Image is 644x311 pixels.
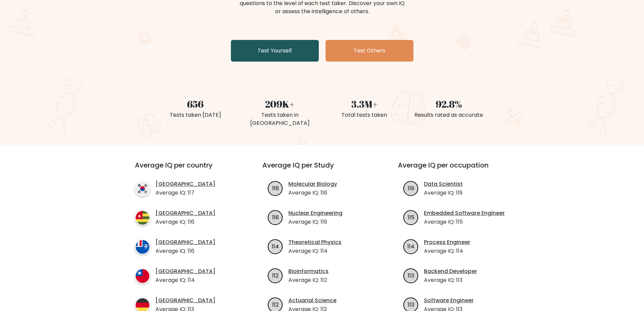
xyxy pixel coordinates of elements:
[242,97,318,111] div: 209K+
[408,271,414,279] text: 113
[407,242,414,250] text: 114
[424,218,505,226] p: Average IQ: 115
[326,40,413,62] a: Test Others
[272,242,279,250] text: 114
[424,296,474,305] a: Software Engineer
[135,181,150,196] img: country
[156,209,215,217] a: [GEOGRAPHIC_DATA]
[326,111,403,119] div: Total tests taken
[411,97,487,111] div: 92.8%
[272,213,279,221] text: 116
[135,268,150,284] img: country
[411,111,487,119] div: Results rated as accurate
[408,184,414,192] text: 119
[156,296,215,305] a: [GEOGRAPHIC_DATA]
[288,276,329,284] p: Average IQ: 112
[231,40,319,62] a: Test Yourself
[408,213,414,221] text: 115
[408,301,414,308] text: 113
[424,247,470,255] p: Average IQ: 114
[288,267,329,275] a: Bioinformatics
[156,276,215,284] p: Average IQ: 114
[156,218,215,226] p: Average IQ: 116
[288,218,342,226] p: Average IQ: 116
[424,238,470,246] a: Process Engineer
[424,189,463,197] p: Average IQ: 119
[157,97,234,111] div: 656
[424,276,477,284] p: Average IQ: 113
[157,111,234,119] div: Tests taken [DATE]
[288,238,341,246] a: Theoretical Physics
[288,247,341,255] p: Average IQ: 114
[272,271,279,279] text: 112
[424,209,505,217] a: Embedded Software Engineer
[156,247,215,255] p: Average IQ: 116
[135,239,150,254] img: country
[156,189,215,197] p: Average IQ: 117
[398,161,517,177] h3: Average IQ per occupation
[262,161,382,177] h3: Average IQ per Study
[156,238,215,246] a: [GEOGRAPHIC_DATA]
[424,267,477,275] a: Backend Developer
[288,180,337,188] a: Molecular Biology
[156,267,215,275] a: [GEOGRAPHIC_DATA]
[288,209,342,217] a: Nuclear Engineering
[156,180,215,188] a: [GEOGRAPHIC_DATA]
[288,296,336,305] a: Actuarial Science
[424,180,463,188] a: Data Scientist
[242,111,318,127] div: Tests taken in [GEOGRAPHIC_DATA]
[272,184,279,192] text: 116
[272,301,279,308] text: 112
[326,97,403,111] div: 3.3M+
[135,210,150,225] img: country
[135,161,238,177] h3: Average IQ per country
[288,189,337,197] p: Average IQ: 116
